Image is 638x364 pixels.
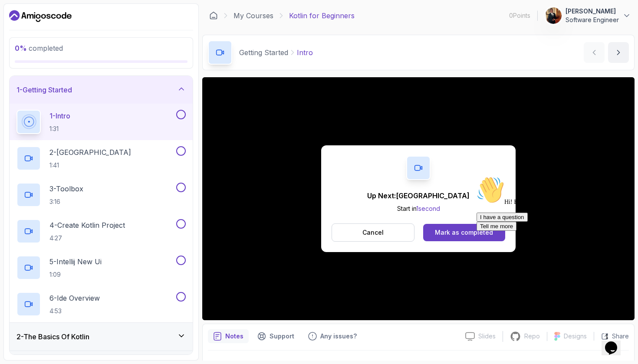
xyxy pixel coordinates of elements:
button: Cancel [332,223,414,242]
button: next content [608,42,629,63]
p: 4 - Create Kotlin Project [49,220,125,230]
button: Feedback button [303,329,362,343]
p: Repo [524,332,540,341]
p: Start in [367,204,470,213]
p: Slides [478,332,496,341]
p: 0 Points [509,11,530,20]
p: Intro [297,47,313,58]
span: 0 % [15,44,27,52]
p: 4:27 [49,234,125,243]
p: 1:41 [49,161,131,170]
span: completed [15,44,63,52]
div: Mark as completed [435,228,493,237]
button: notes button [208,329,249,343]
h3: 2 - The Basics Of Kotlin [16,331,89,342]
button: user profile image[PERSON_NAME]Software Engineer [545,7,631,24]
p: 1:31 [49,125,70,133]
button: Tell me more [3,49,43,58]
button: Support button [252,329,299,343]
iframe: chat widget [602,329,629,355]
button: previous content [584,42,605,63]
button: 1-Intro1:31 [16,110,186,134]
div: 👋Hi! How can we help?I have a questionTell me more [3,3,160,58]
p: [PERSON_NAME] [566,7,619,16]
button: 6-Ide Overview4:53 [16,292,186,316]
button: 3-Toolbox3:16 [16,183,186,207]
p: Any issues? [320,332,357,341]
p: Kotlin for Beginners [289,10,355,21]
iframe: 1 - Intro [202,77,635,320]
p: Designs [564,332,587,341]
p: 2 - [GEOGRAPHIC_DATA] [49,147,131,157]
p: 5 - Intellij New Ui [49,256,102,267]
img: user profile image [545,7,562,24]
a: My Courses [233,10,273,21]
button: 4-Create Kotlin Project4:27 [16,219,186,243]
h3: 1 - Getting Started [16,85,72,95]
button: Share [594,332,629,341]
button: 2-[GEOGRAPHIC_DATA]1:41 [16,146,186,171]
a: Dashboard [209,11,218,20]
p: Software Engineer [566,16,619,24]
p: Support [270,332,294,341]
iframe: chat widget [473,173,629,325]
p: 1:09 [49,270,102,279]
p: Getting Started [239,47,288,58]
p: 1 - Intro [49,111,70,121]
button: Mark as completed [423,224,505,241]
a: Dashboard [9,9,72,23]
p: 4:53 [49,307,100,315]
button: 5-Intellij New Ui1:09 [16,256,186,280]
p: 3 - Toolbox [49,184,83,194]
span: 1 second [416,205,440,212]
p: 6 - Ide Overview [49,293,100,303]
img: :wave: [3,3,31,31]
button: 2-The Basics Of Kotlin [10,323,193,351]
p: Cancel [362,228,384,237]
span: Hi! How can we help? [3,26,86,33]
p: Up Next: [GEOGRAPHIC_DATA] [367,190,470,201]
button: I have a question [3,40,55,49]
p: 3:16 [49,197,83,206]
p: Notes [225,332,243,341]
button: 1-Getting Started [10,76,193,104]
